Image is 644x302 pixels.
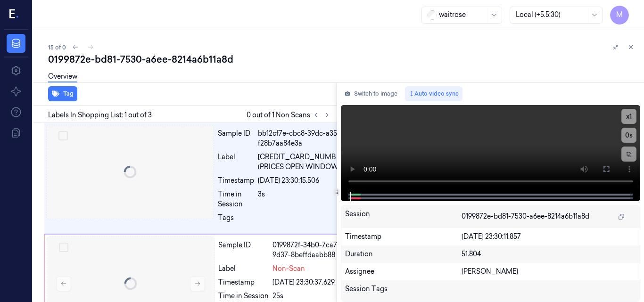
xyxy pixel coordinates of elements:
[345,209,462,224] div: Session
[345,232,462,242] div: Timestamp
[48,43,66,51] span: 15 of 0
[345,267,462,277] div: Assignee
[218,213,254,228] div: Tags
[218,129,254,148] div: Sample ID
[405,86,462,101] button: Auto video sync
[48,53,636,66] div: 0199872e-bd81-7530-a6ee-8214a6b11a8d
[272,278,346,287] div: [DATE] 23:30:37.629
[258,189,347,209] div: 3s
[462,232,636,242] div: [DATE] 23:30:11.857
[48,110,152,120] span: Labels In Shopping List: 1 out of 3
[345,284,462,299] div: Session Tags
[258,176,347,186] div: [DATE] 23:30:15.506
[462,212,589,221] span: 0199872e-bd81-7530-a6ee-8214a6b11a8d
[272,240,346,260] div: 0199872f-34b0-7ca7-9d37-8beffdaabb88
[247,109,333,121] span: 0 out of 1 Non Scans
[48,72,77,82] a: Overview
[258,129,347,148] div: bb12cf7e-cbc8-39dc-a353-f28b7aa84e3a
[272,264,305,274] span: Non-Scan
[218,264,269,274] div: Label
[621,109,636,124] button: x1
[218,291,269,301] div: Time in Session
[218,189,254,209] div: Time in Session
[218,152,254,172] div: Label
[341,86,401,101] button: Switch to image
[610,6,629,24] button: M
[462,249,636,259] div: 51.804
[258,152,347,172] span: [CREDIT_CARD_NUMBER] (PRICES OPEN WINDOW)
[58,131,68,140] button: Select row
[218,240,269,260] div: Sample ID
[59,243,68,252] button: Select row
[621,128,636,143] button: 0s
[48,86,77,101] button: Tag
[218,278,269,287] div: Timestamp
[272,291,346,301] div: 25s
[218,176,254,186] div: Timestamp
[345,249,462,259] div: Duration
[462,267,636,277] div: [PERSON_NAME]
